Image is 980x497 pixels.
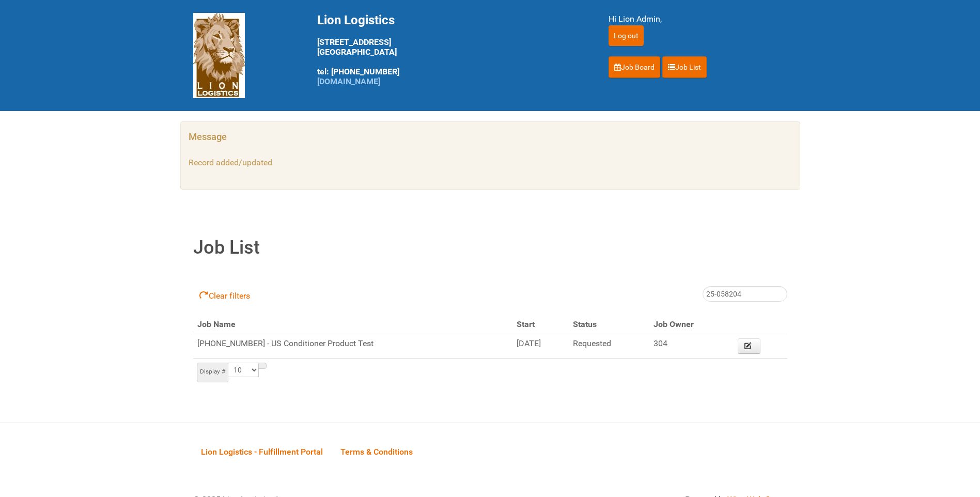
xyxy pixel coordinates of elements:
a: Terms & Conditions [333,436,421,468]
input: Log out [609,25,644,46]
span: Job Owner [654,319,694,329]
a: [DOMAIN_NAME] [317,76,380,86]
a: Job List [662,56,707,78]
p: Record added/updated [189,157,792,169]
span: Lion Logistics [317,13,395,27]
td: 304 [649,334,734,358]
a: Job Board [609,56,660,78]
span: Start [517,319,535,329]
span: Lion Logistics - Fulfillment Portal [201,447,323,457]
td: [DATE] [512,334,569,358]
td: Requested [569,334,649,358]
input: All [703,286,787,302]
div: [STREET_ADDRESS] [GEOGRAPHIC_DATA] tel: [PHONE_NUMBER] [317,13,583,86]
img: Lion Logistics [193,13,245,98]
h1: Job List [193,234,787,261]
a: Lion Logistics [193,50,245,60]
span: Status [573,319,597,329]
a: Clear filters [193,287,256,304]
div: Hi Lion Admin, [609,13,787,25]
span: Job Name [197,319,236,329]
td: [PHONE_NUMBER] - US Conditioner Product Test [193,334,513,358]
small: Display # [200,368,225,375]
h4: Message [189,130,792,144]
a: Lion Logistics - Fulfillment Portal [193,436,331,468]
span: Terms & Conditions [340,447,413,457]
